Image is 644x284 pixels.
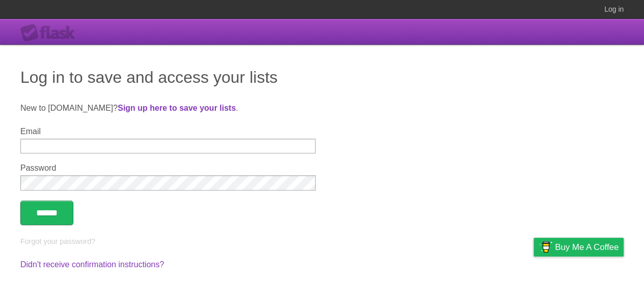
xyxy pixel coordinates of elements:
label: Password [20,164,316,173]
a: Buy me a coffee [534,238,624,257]
p: New to [DOMAIN_NAME]? . [20,102,624,114]
span: Buy me a coffee [555,238,619,256]
label: Email [20,127,316,136]
img: Buy me a coffee [539,238,552,256]
h1: Log in to save and access your lists [20,65,624,89]
a: Forgot your password? [20,237,95,245]
a: Didn't receive confirmation instructions? [20,260,164,269]
div: Flask [20,24,81,42]
a: Sign up here to save your lists [118,104,236,112]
